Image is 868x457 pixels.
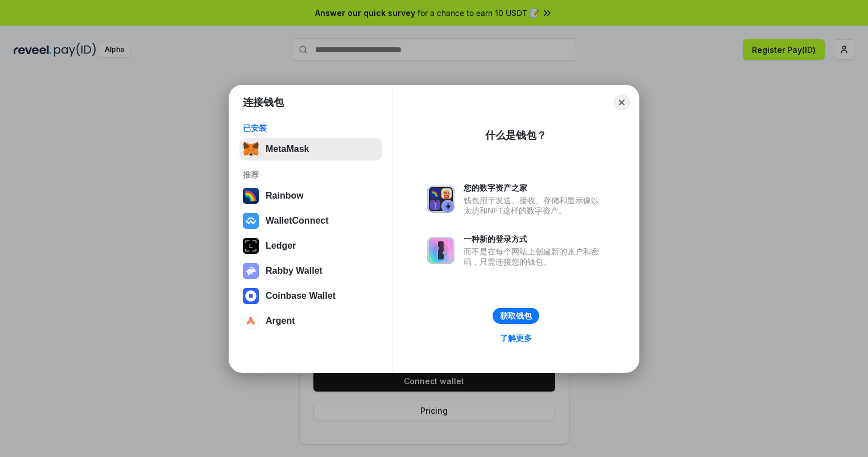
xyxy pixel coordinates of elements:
div: Argent [266,316,295,326]
button: Ledger [239,234,382,257]
div: Coinbase Wallet [266,291,336,301]
img: svg+xml,%3Csvg%20width%3D%2228%22%20height%3D%2228%22%20viewBox%3D%220%200%2028%2028%22%20fill%3D... [243,213,259,229]
div: Rabby Wallet [266,266,323,276]
div: Ledger [266,241,296,251]
img: svg+xml,%3Csvg%20xmlns%3D%22http%3A%2F%2Fwww.w3.org%2F2000%2Fsvg%22%20width%3D%2228%22%20height%3... [243,238,259,254]
div: 推荐 [243,170,379,180]
img: svg+xml,%3Csvg%20width%3D%22120%22%20height%3D%22120%22%20viewBox%3D%220%200%20120%20120%22%20fil... [243,188,259,204]
img: svg+xml,%3Csvg%20width%3D%2228%22%20height%3D%2228%22%20viewBox%3D%220%200%2028%2028%22%20fill%3D... [243,288,259,304]
img: svg+xml,%3Csvg%20fill%3D%22none%22%20height%3D%2233%22%20viewBox%3D%220%200%2035%2033%22%20width%... [243,141,259,157]
div: 了解更多 [500,333,532,343]
div: WalletConnect [266,216,329,226]
h1: 连接钱包 [243,96,284,109]
button: Rabby Wallet [239,260,382,282]
img: svg+xml,%3Csvg%20width%3D%2228%22%20height%3D%2228%22%20viewBox%3D%220%200%2028%2028%22%20fill%3D... [243,313,259,329]
img: svg+xml,%3Csvg%20xmlns%3D%22http%3A%2F%2Fwww.w3.org%2F2000%2Fsvg%22%20fill%3D%22none%22%20viewBox... [427,186,454,213]
button: MetaMask [239,138,382,160]
button: WalletConnect [239,209,382,232]
div: 获取钱包 [500,311,532,321]
button: Argent [239,310,382,332]
img: svg+xml,%3Csvg%20xmlns%3D%22http%3A%2F%2Fwww.w3.org%2F2000%2Fsvg%22%20fill%3D%22none%22%20viewBox... [427,237,454,264]
div: 一种新的登录方式 [464,234,605,244]
div: 钱包用于发送、接收、存储和显示像以太坊和NFT这样的数字资产。 [464,195,605,216]
a: 了解更多 [493,331,539,345]
img: svg+xml,%3Csvg%20xmlns%3D%22http%3A%2F%2Fwww.w3.org%2F2000%2Fsvg%22%20fill%3D%22none%22%20viewBox... [243,263,259,279]
div: 您的数字资产之家 [464,183,605,193]
div: 什么是钱包？ [485,129,547,142]
button: Rainbow [239,184,382,207]
button: Coinbase Wallet [239,285,382,307]
button: Close [614,94,630,110]
div: 而不是在每个网站上创建新的账户和密码，只需连接您的钱包。 [464,246,605,267]
div: MetaMask [266,144,309,154]
div: 已安装 [243,123,379,133]
div: Rainbow [266,191,304,201]
button: 获取钱包 [493,308,539,324]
